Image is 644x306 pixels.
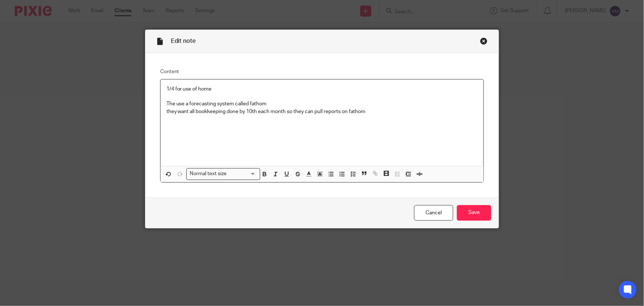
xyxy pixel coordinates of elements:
[229,170,256,178] input: Search for option
[166,85,478,93] p: 1/4 for use of home
[166,108,478,115] p: they want all bookkeeping done by 10th each month so they can pull reports on fathom
[480,37,488,45] div: Close this dialog window
[171,38,196,44] span: Edit note
[414,205,453,221] a: Cancel
[457,205,491,221] input: Save
[160,68,484,75] label: Content
[186,168,260,180] div: Search for option
[166,100,478,108] p: The use a forecasting system called fathom
[188,170,228,178] span: Normal text size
